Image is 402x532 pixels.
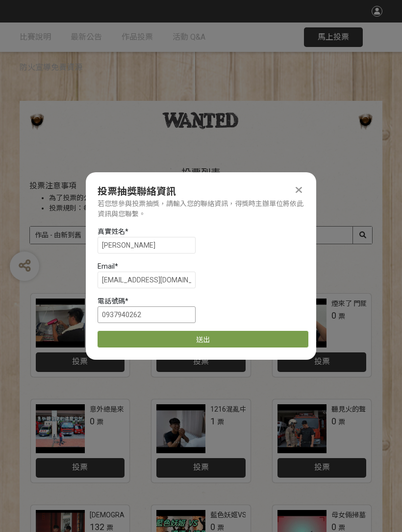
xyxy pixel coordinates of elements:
[331,299,374,309] div: 煙來了 門關了
[90,510,266,520] div: [DEMOGRAPHIC_DATA]的叮嚀：人離火要熄，住警器不離
[98,199,304,219] div: 若您想參與投票抽獎，請輸入您的聯絡資訊，得獎時主辦單位將依此資訊與您聯繫。
[97,418,103,426] span: 票
[210,522,215,532] span: 0
[72,463,88,472] span: 投票
[210,416,215,426] span: 1
[331,522,336,532] span: 0
[338,312,345,320] span: 票
[98,331,308,347] button: 送出
[338,418,345,426] span: 票
[98,184,304,199] div: 投票抽獎聯絡資訊
[29,181,76,190] span: 投票注意事項
[331,510,373,520] div: 母女倆掃墓記
[217,524,224,532] span: 票
[98,228,125,235] span: 真實姓名
[331,404,373,415] div: 聽見火的聲音
[210,404,267,415] div: 1216混亂中的出口
[173,32,205,42] span: 活動 Q&A
[193,357,209,366] span: 投票
[49,193,373,203] li: 為了投票的公平性，我們嚴格禁止灌票行為，所有投票者皆需經過 LINE 登入認證。
[98,262,115,270] span: Email
[90,404,158,415] div: 意外總是來的這麼突然
[29,167,373,179] h1: 投票列表
[331,310,336,321] span: 0
[314,357,330,366] span: 投票
[338,524,345,532] span: 票
[122,32,153,42] span: 作品投票
[217,418,224,426] span: 票
[72,357,88,366] span: 投票
[20,32,51,42] span: 比賽說明
[98,297,125,305] span: 電話號碼
[210,510,322,520] div: 藍色妖姬VS濃煙大壞蛋之誰是贏家？
[49,203,373,213] li: 投票規則：每天從所有作品中擇一投票。
[193,463,209,472] span: 投票
[106,524,113,532] span: 票
[318,32,349,42] span: 馬上投票
[20,63,82,72] span: 防火宣導免費資源
[90,416,95,426] span: 0
[331,416,336,426] span: 0
[90,522,104,532] span: 132
[314,463,330,472] span: 投票
[264,227,372,244] input: 搜尋作品
[71,32,102,42] span: 最新公告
